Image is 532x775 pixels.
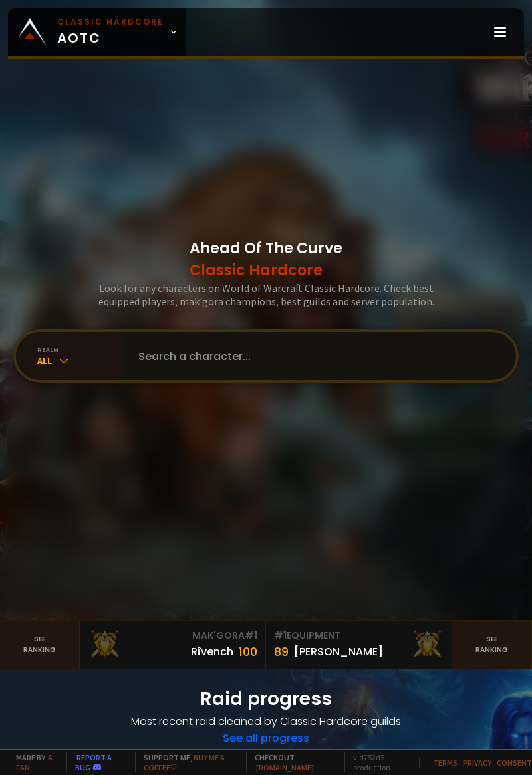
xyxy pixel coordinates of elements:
[274,629,287,642] span: # 1
[37,345,122,354] div: realm
[191,643,233,660] div: Rîvench
[130,332,500,380] input: Search a character...
[223,730,309,746] a: See all progress
[135,752,238,772] span: Support me,
[344,752,411,772] span: v. d752d5 - production
[452,621,532,669] a: Seeranking
[497,758,532,768] a: Consent
[16,685,516,713] h1: Raid progress
[16,752,53,772] a: a fan
[190,259,342,281] span: Classic Hardcore
[274,643,289,661] div: 89
[57,16,164,28] small: Classic Hardcore
[274,629,444,643] div: Equipment
[245,629,257,642] span: # 1
[433,758,458,768] a: Terms
[246,752,336,772] span: Checkout
[463,758,491,768] a: Privacy
[8,8,186,56] a: Classic HardcoreAOTC
[88,629,257,643] div: Mak'Gora
[144,752,225,772] a: Buy me a coffee
[8,752,59,772] span: Made by
[294,643,383,660] div: [PERSON_NAME]
[57,16,164,48] span: AOTC
[190,237,342,281] h1: Ahead Of The Curve
[239,643,257,661] div: 100
[266,621,452,669] a: #1Equipment89[PERSON_NAME]
[16,713,516,730] h4: Most recent raid cleaned by Classic Hardcore guilds
[75,752,112,772] a: Report a bug
[256,762,314,772] a: [DOMAIN_NAME]
[80,281,452,308] h3: Look for any characters on World of Warcraft Classic Hardcore. Check best equipped players, mak'g...
[37,354,122,367] div: All
[80,621,266,669] a: Mak'Gora#1Rîvench100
